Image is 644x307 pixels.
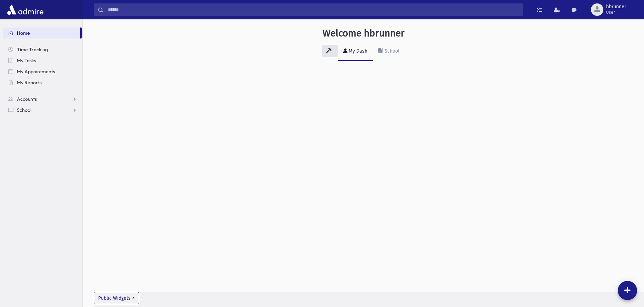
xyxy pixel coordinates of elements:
[323,28,405,39] h3: Welcome hbrunner
[17,57,36,64] span: My Tasks
[606,4,626,10] span: hbrunner
[338,42,373,61] a: My Dash
[94,292,139,304] button: Public Widgets
[3,55,82,66] a: My Tasks
[17,68,55,75] span: My Appointments
[17,79,42,86] span: My Reports
[3,66,82,77] a: My Appointments
[383,48,399,54] div: School
[3,44,82,55] a: Time Tracking
[104,3,523,16] input: Search
[3,94,82,105] a: Accounts
[3,105,82,116] a: School
[606,10,626,15] span: User
[6,3,45,17] img: AdmirePro
[3,77,82,88] a: My Reports
[17,46,48,53] span: Time Tracking
[373,42,405,61] a: School
[17,30,30,36] span: Home
[17,96,37,102] span: Accounts
[3,28,80,39] a: Home
[347,48,367,54] div: My Dash
[17,107,31,113] span: School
